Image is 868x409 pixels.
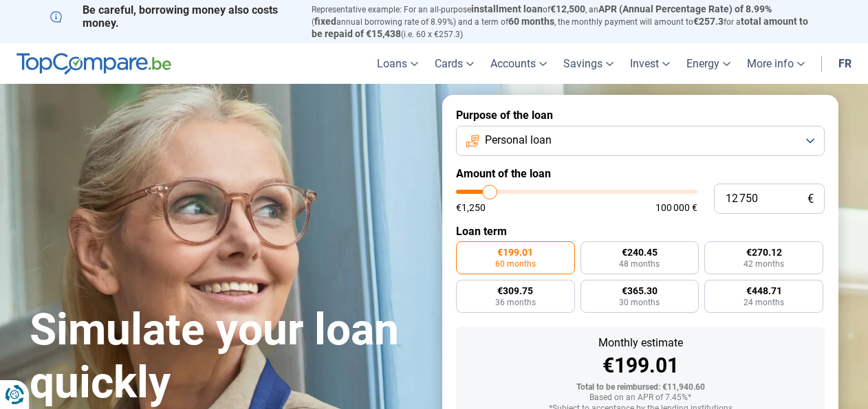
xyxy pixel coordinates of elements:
[693,16,724,27] span: €257.3
[508,16,554,27] span: 60 months
[482,43,555,84] a: Accounts
[495,260,536,268] span: 60 months
[50,3,295,30] p: Be careful, borrowing money also costs money.
[495,298,536,307] span: 36 months
[312,16,808,39] span: total amount to be repaid of €15,438
[598,3,772,14] span: APR (Annual Percentage Rate) of 8.99%
[744,298,784,307] span: 24 months
[314,16,336,27] span: fixed
[456,126,825,156] button: Personal loan
[467,338,814,349] div: Monthly estimate
[622,43,678,84] a: Invest
[550,3,585,14] span: €12,500
[619,260,660,268] span: 48 months
[497,286,533,296] span: €309.75
[456,109,825,122] label: Purpose of the loan
[744,260,784,268] span: 42 months
[739,43,813,84] a: More info
[619,298,660,307] span: 30 months
[369,43,426,84] a: Loans
[467,393,814,403] div: Based on an APR of 7.45%*
[456,167,825,180] label: Amount of the loan
[467,355,814,376] div: €199.01
[622,286,658,296] span: €365.30
[746,247,782,257] span: €270.12
[622,247,658,257] span: €240.45
[497,247,533,257] span: €199.01
[485,133,552,148] span: Personal loan
[17,53,171,75] img: TopCompare
[312,3,818,40] p: Representative example: For an all-purpose of , an ( annual borrowing rate of 8.99%) and a term o...
[471,3,543,14] span: installment loan
[467,383,814,393] div: Total to be reimbursed: €11,940.60
[746,286,782,296] span: €448.71
[678,43,739,84] a: Energy
[830,43,860,84] a: fr
[555,43,622,84] a: Savings
[807,193,814,205] span: €
[456,203,486,212] span: €1,250
[456,225,825,238] label: Loan term
[426,43,482,84] a: Cards
[655,203,697,212] span: 100 000 €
